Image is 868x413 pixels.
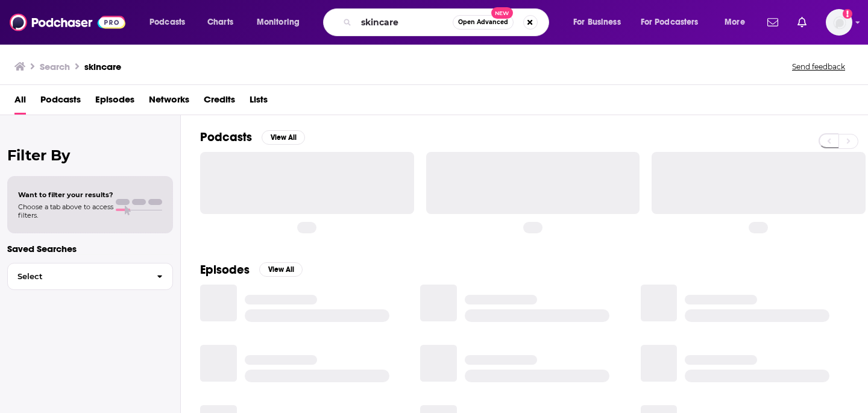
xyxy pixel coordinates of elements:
a: EpisodesView All [200,262,303,277]
span: Charts [207,14,233,31]
button: open menu [248,13,315,32]
button: Send feedback [788,61,849,72]
button: open menu [141,13,201,32]
button: Select [7,263,173,290]
h2: Episodes [200,262,250,277]
span: For Podcasters [641,14,699,31]
img: Podchaser - Follow, Share and Rate Podcasts [10,11,125,34]
a: Show notifications dropdown [793,12,811,33]
input: Search podcasts, credits, & more... [356,13,453,32]
h2: Podcasts [200,130,252,145]
span: Choose a tab above to access filters. [18,203,113,219]
div: Search podcasts, credits, & more... [335,8,561,36]
a: Networks [149,90,189,115]
span: New [491,7,513,19]
span: More [725,14,745,31]
h3: skincare [84,61,121,72]
a: Show notifications dropdown [763,12,783,33]
button: View All [259,262,303,277]
a: Episodes [95,90,134,115]
button: View All [262,130,305,145]
button: Show profile menu [826,9,852,36]
img: User Profile [826,9,852,36]
a: Credits [204,90,235,115]
a: All [14,90,26,115]
button: open menu [565,13,636,32]
svg: Add a profile image [843,9,852,19]
span: Select [8,273,147,280]
a: Lists [250,90,268,115]
p: Saved Searches [7,243,173,254]
span: Open Advanced [458,19,508,25]
h2: Filter By [7,147,173,164]
h3: Search [40,61,70,72]
a: Charts [200,13,241,32]
a: Podcasts [40,90,81,115]
a: PodcastsView All [200,130,305,145]
button: open menu [716,13,760,32]
span: For Business [573,14,621,31]
span: Monitoring [257,14,300,31]
button: open menu [633,13,716,32]
span: Podcasts [149,14,185,31]
button: Open AdvancedNew [453,15,514,30]
span: Want to filter your results? [18,191,113,199]
span: Logged in as tlopez [826,9,852,36]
